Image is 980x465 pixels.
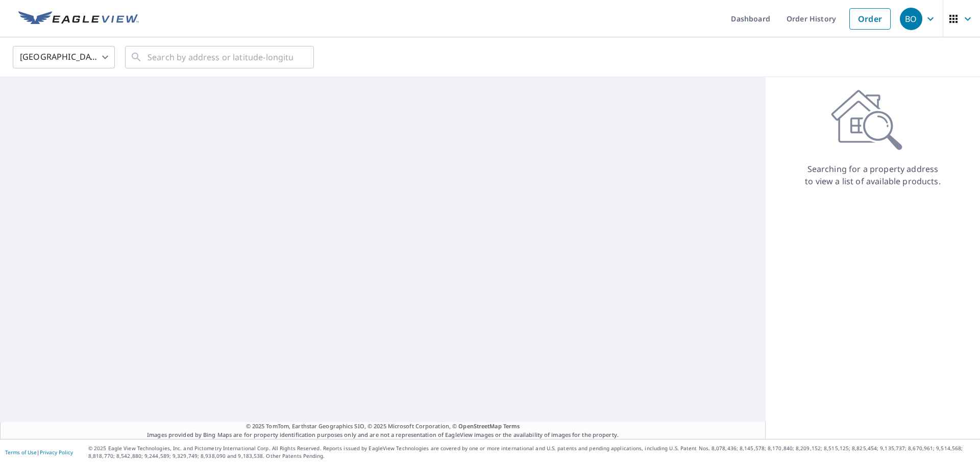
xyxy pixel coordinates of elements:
[148,43,293,71] input: Search by address or latitude-longitude
[5,449,37,456] a: Terms of Use
[246,422,520,431] span: © 2025 TomTom, Earthstar Geographics SIO, © 2025 Microsoft Corporation, ©
[40,449,73,456] a: Privacy Policy
[5,449,73,455] p: |
[458,422,501,430] a: OpenStreetMap
[503,422,520,430] a: Terms
[804,163,941,187] p: Searching for a property address to view a list of available products.
[13,43,115,71] div: [GEOGRAPHIC_DATA]
[900,8,922,30] div: BO
[849,8,891,30] a: Order
[18,11,139,27] img: EV Logo
[88,445,975,460] p: © 2025 Eagle View Technologies, Inc. and Pictometry International Corp. All Rights Reserved. Repo...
